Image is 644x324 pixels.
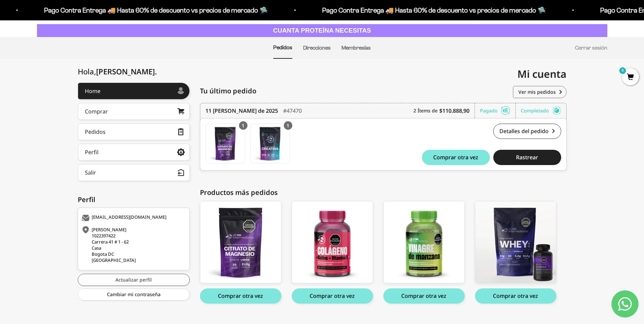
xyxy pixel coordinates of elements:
[85,109,108,114] div: Comprar
[292,288,373,304] button: Comprar otra vez
[251,124,290,163] img: Translation missing: es.Creatina Monohidrato
[622,74,639,81] a: 0
[413,103,475,118] div: 2 Ítems de
[78,103,190,120] a: Comprar
[200,201,281,283] a: Citrato de Magnesio - Sabor Limón
[250,124,290,163] a: Creatina Monohidrato
[384,201,464,283] img: vinagre_01_e14851ce-bbad-442a-98f3-7589f5b7d8c6_large.png
[78,195,190,205] div: Perfil
[433,155,478,160] span: Comprar otra vez
[303,45,331,51] a: Direcciones
[78,144,190,161] a: Perfil
[292,201,373,283] img: colageno_01_47cb8e16-72be-4f77-8cfb-724b1e483a19_large.png
[292,201,373,283] a: Gomas con Colageno + Biotina + Vitamina C
[78,288,190,301] a: Cambiar mi contraseña
[239,121,247,130] div: 1
[439,107,470,115] b: $110.888,90
[37,24,607,37] a: CUANTA PROTEÍNA NECESITAS
[206,124,245,163] img: Translation missing: es.Citrato de Magnesio - Sabor Limón
[475,201,556,283] img: Whey_Gomas_large.png
[43,5,266,16] p: Pago Contra Entrega 🚚 Hasta 60% de descuento vs precios de mercado 🛸
[200,187,567,198] div: Productos más pedidos
[78,83,190,100] a: Home
[321,5,545,16] p: Pago Contra Entrega 🚚 Hasta 60% de descuento vs precios de mercado 🛸
[619,67,627,75] mark: 0
[383,288,465,304] button: Comprar otra vez
[475,201,556,283] a: Combo Proteína Whey + Gomas Funcionales - Vainilla / Multivitamínicos
[521,103,561,118] div: Completado
[422,150,490,165] button: Comprar otra vez
[96,66,157,76] span: [PERSON_NAME]
[517,67,567,81] span: Mi cuenta
[273,44,292,50] a: Pedidos
[78,123,190,140] a: Pedidos
[475,288,556,304] button: Comprar otra vez
[85,149,98,155] div: Perfil
[200,86,256,96] span: Tu último pedido
[493,124,561,139] a: Detalles del pedido
[493,150,561,165] button: Rastrear
[200,201,281,283] img: citrato_front_large.png
[78,67,157,76] div: Hola,
[205,107,278,115] time: 11 [PERSON_NAME] de 2025
[81,215,184,221] div: [EMAIL_ADDRESS][DOMAIN_NAME]
[78,164,190,181] button: Salir
[85,170,96,175] div: Salir
[283,103,302,118] div: #47470
[575,45,607,51] a: Cerrar sesión
[78,274,190,286] a: Actualizar perfil
[205,124,245,163] a: Citrato de Magnesio - Sabor Limón
[81,227,184,263] div: [PERSON_NAME] 1022397422 Carrera 41 # 1 - 62 Casa Bogota DC [GEOGRAPHIC_DATA]
[200,288,281,304] button: Comprar otra vez
[85,129,106,134] div: Pedidos
[155,66,157,76] span: .
[85,88,100,94] div: Home
[516,155,538,160] span: Rastrear
[513,86,567,98] a: Ver mis pedidos
[273,27,371,34] strong: CUANTA PROTEÍNA NECESITAS
[480,103,516,118] div: Pagado
[284,121,292,130] div: 1
[383,201,465,283] a: Gomas con Vinagre de Manzana
[342,45,371,51] a: Membresías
